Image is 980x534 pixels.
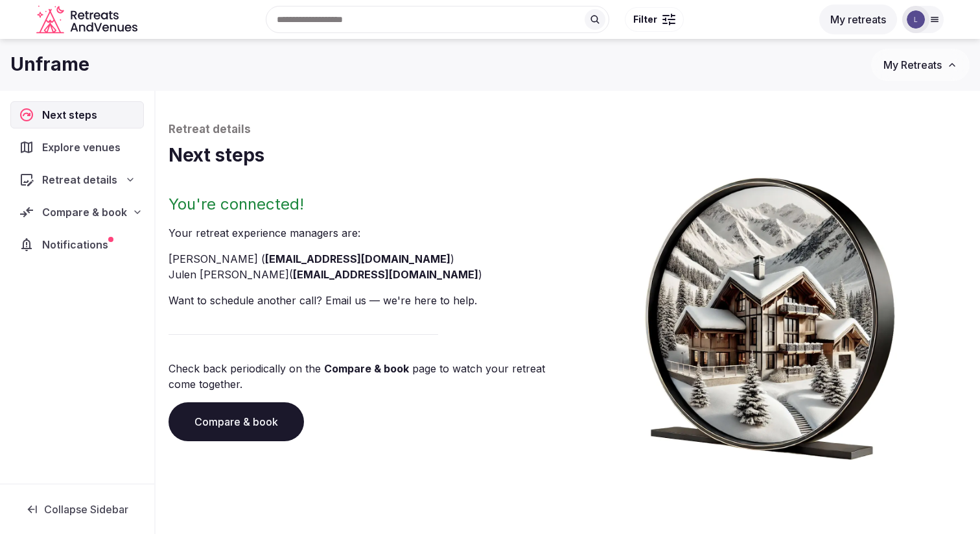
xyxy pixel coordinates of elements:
[265,252,450,265] a: [EMAIL_ADDRESS][DOMAIN_NAME]
[169,402,304,441] a: Compare & book
[883,58,942,71] span: My Retreats
[42,204,127,220] span: Compare & book
[10,231,144,258] a: Notifications
[169,143,967,168] h1: Next steps
[10,52,89,77] h1: Unframe
[293,268,478,281] a: [EMAIL_ADDRESS][DOMAIN_NAME]
[44,503,128,516] span: Collapse Sidebar
[324,362,409,375] a: Compare & book
[10,101,144,128] a: Next steps
[625,168,915,460] img: Winter chalet retreat in picture frame
[169,361,563,392] p: Check back periodically on the page to watch your retreat come together.
[36,5,140,34] svg: Retreats and Venues company logo
[169,293,563,308] p: Want to schedule another call? Email us — we're here to help.
[36,5,140,34] a: Visit the homepage
[871,49,970,81] button: My Retreats
[633,13,657,26] span: Filter
[169,251,563,267] li: [PERSON_NAME] ( )
[169,225,563,241] p: Your retreat experience manager s are :
[10,134,144,161] a: Explore venues
[169,122,967,138] p: Retreat details
[819,5,897,34] button: My retreats
[169,194,563,215] h2: You're connected!
[10,495,144,524] button: Collapse Sidebar
[42,140,126,155] span: Explore venues
[169,267,563,282] li: Julen [PERSON_NAME] ( )
[907,10,925,29] img: Luke Fujii
[625,7,684,32] button: Filter
[42,172,117,188] span: Retreat details
[819,13,897,26] a: My retreats
[42,237,113,252] span: Notifications
[42,107,102,123] span: Next steps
